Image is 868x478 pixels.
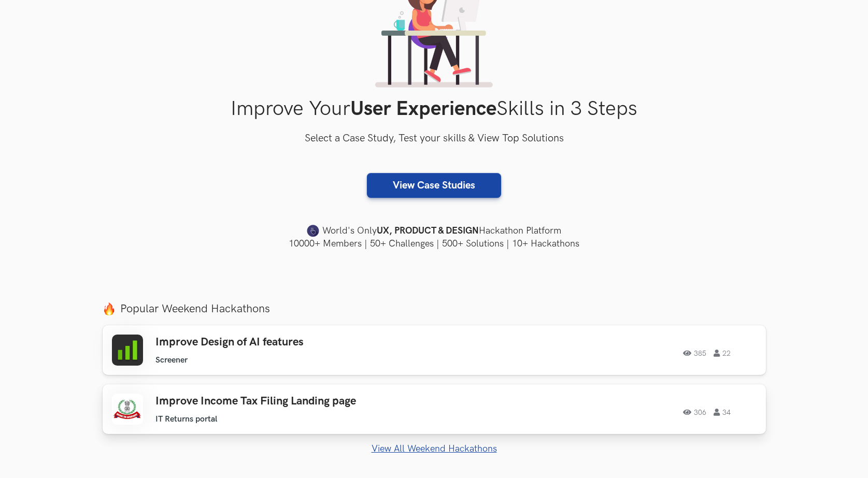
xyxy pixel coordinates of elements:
[103,384,766,434] a: Improve Income Tax Filing Landing page IT Returns portal 306 34
[683,409,706,416] span: 306
[155,395,450,408] h3: Improve Income Tax Filing Landing page
[103,131,766,147] h3: Select a Case Study, Test your skills & View Top Solutions
[377,224,479,238] strong: UX, PRODUCT & DESIGN
[103,224,766,238] h4: World's Only Hackathon Platform
[714,409,731,416] span: 34
[155,336,450,349] h3: Improve Design of AI features
[103,325,766,375] a: Improve Design of AI features Screener 385 22
[103,302,116,315] img: fire.png
[714,350,731,357] span: 22
[350,97,496,121] strong: User Experience
[155,414,217,424] li: IT Returns portal
[307,224,319,238] img: uxhack-favicon-image.png
[103,97,766,121] h1: Improve Your Skills in 3 Steps
[155,355,188,365] li: Screener
[103,443,766,454] a: View All Weekend Hackathons
[103,302,766,316] label: Popular Weekend Hackathons
[367,173,501,198] a: View Case Studies
[103,237,766,250] h4: 10000+ Members | 50+ Challenges | 500+ Solutions | 10+ Hackathons
[683,350,706,357] span: 385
